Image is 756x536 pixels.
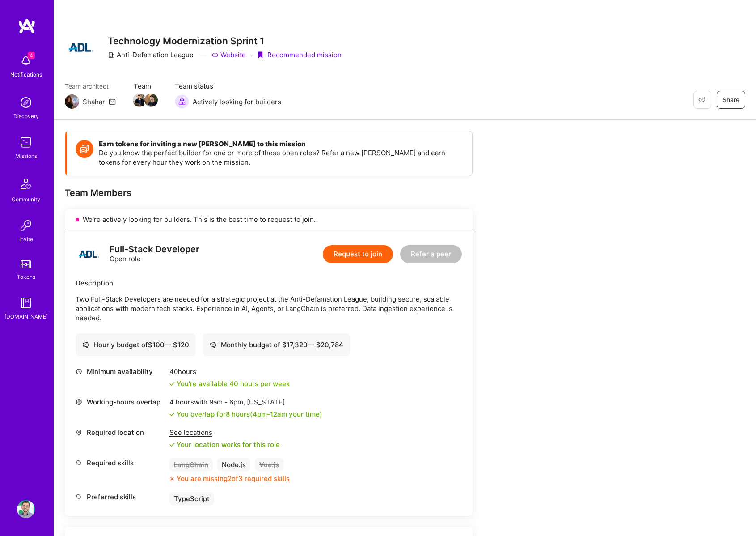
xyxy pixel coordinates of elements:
span: 9am - 6pm , [207,398,247,406]
p: Two Full-Stack Developers are needed for a strategic project at the Anti-Defamation League, build... [76,294,462,323]
div: 4 hours with [US_STATE] [169,397,322,407]
a: User Avatar [15,500,37,518]
div: Invite [19,234,33,244]
a: Team Member Avatar [145,93,157,108]
div: Discovery [13,111,39,121]
div: LangChain [169,458,213,471]
div: Tokens [17,272,35,281]
span: Share [722,95,739,104]
i: icon Cash [210,341,216,348]
div: Description [76,278,462,288]
button: Refer a peer [400,245,462,263]
img: Actively looking for builders [175,94,189,109]
i: icon Check [169,442,175,447]
div: Required skills [76,458,165,468]
span: Team [134,81,157,91]
i: icon CompanyGray [108,51,115,59]
i: icon CloseOrange [169,476,175,481]
img: Team Architect [65,94,79,109]
div: Notifications [10,70,42,79]
div: 40 hours [169,367,290,376]
h4: Earn tokens for inviting a new [PERSON_NAME] to this mission [99,140,463,148]
a: Website [211,50,246,60]
div: Anti-Defamation League [108,50,194,60]
img: teamwork [17,133,35,151]
div: See locations [169,428,280,437]
div: Missions [15,151,37,161]
div: Open role [110,245,199,264]
div: Vue.js [255,458,283,471]
i: icon Clock [76,368,82,375]
span: 4 [28,52,35,59]
i: icon Cash [82,341,89,348]
div: [DOMAIN_NAME] [4,312,48,321]
span: Team status [175,81,281,91]
img: discovery [17,94,35,111]
i: icon Check [169,412,175,417]
h3: Technology Modernization Sprint 1 [108,35,342,47]
div: We’re actively looking for builders. This is the best time to request to join. [65,209,473,230]
img: tokens [21,260,31,268]
button: Share [717,91,745,109]
div: Monthly budget of $ 17,320 — $ 20,784 [210,340,343,349]
i: icon World [76,399,82,405]
div: Shahar [83,97,105,106]
div: Team Members [65,187,473,199]
div: You overlap for 8 hours ( your time) [177,409,322,419]
i: icon Location [76,429,82,436]
img: User Avatar [17,500,35,518]
img: logo [76,241,102,268]
div: Preferred skills [76,492,165,502]
a: Team Member Avatar [134,93,145,108]
img: Token icon [76,140,93,158]
i: icon EyeClosed [698,96,705,103]
div: Required location [76,428,165,437]
div: You're available 40 hours per week [169,379,290,388]
div: · [250,50,252,60]
i: icon Tag [76,459,82,466]
img: guide book [17,294,35,312]
div: You are missing 2 of 3 required skills [177,474,290,483]
div: Hourly budget of $ 100 — $ 120 [82,340,189,349]
i: icon Mail [109,98,116,105]
span: 4pm - 12am [253,410,287,418]
img: Community [15,173,37,195]
img: logo [18,18,36,34]
div: Minimum availability [76,367,165,376]
i: icon Check [169,381,175,387]
div: TypeScript [169,492,214,505]
div: Full-Stack Developer [110,245,199,254]
img: Company Logo [65,31,97,64]
button: Request to join [323,245,393,263]
div: Node.js [217,458,250,471]
img: Team Member Avatar [133,94,146,107]
i: icon Tag [76,493,82,500]
div: Working-hours overlap [76,397,165,407]
div: Your location works for this role [169,440,280,449]
img: Invite [17,217,35,234]
p: Do you know the perfect builder for one or more of these open roles? Refer a new [PERSON_NAME] an... [99,148,463,167]
span: Actively looking for builders [193,97,281,106]
img: Team Member Avatar [144,94,158,107]
i: icon PurpleRibbon [257,51,264,59]
div: Recommended mission [257,50,342,60]
span: Team architect [65,81,116,91]
div: Community [12,195,40,204]
img: bell [17,52,35,70]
